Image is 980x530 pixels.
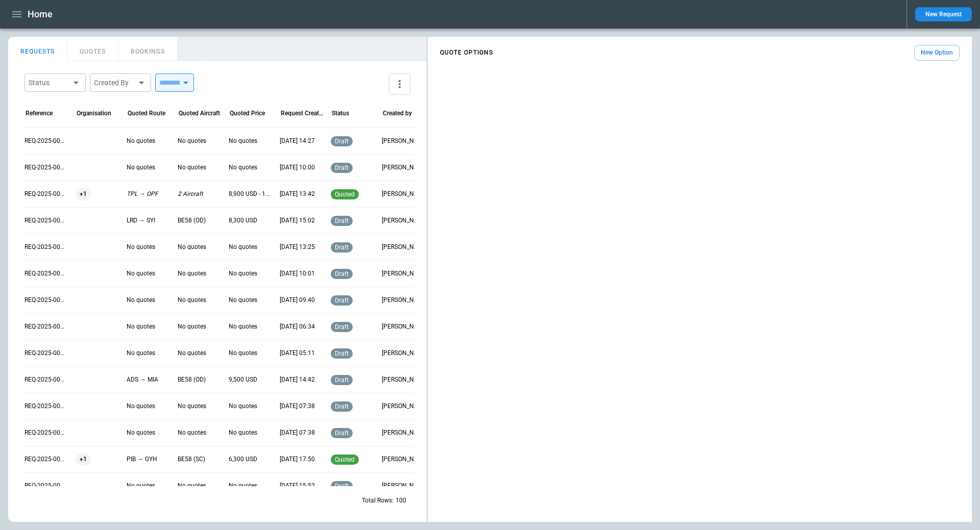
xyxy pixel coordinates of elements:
p: REQ-2025-000261 [24,375,67,384]
p: No quotes [178,428,206,437]
p: REQ-2025-000262 [24,349,67,358]
p: 09/03/2025 10:01 [280,269,315,278]
p: No quotes [127,269,155,278]
p: 09/08/2025 14:27 [280,137,315,145]
p: George O'Bryan [382,296,425,305]
p: 08/27/2025 06:34 [280,322,315,331]
p: Allen Maki [382,455,425,464]
p: No quotes [127,428,155,437]
p: BE58 (OD) [178,216,206,225]
p: ADS → MIA [127,375,158,384]
p: Ben Gundermann [382,137,425,145]
div: Organisation [77,110,111,117]
p: 8,900 USD - 10,200 USD [229,190,272,198]
p: Ben Gundermann [382,163,425,172]
span: draft [333,297,351,304]
p: REQ-2025-000265 [24,269,67,278]
button: QUOTES [67,37,118,61]
span: quoted [333,456,357,463]
p: BE58 (SC) [178,455,205,464]
p: George O'Bryan [382,428,425,437]
button: more [389,73,410,95]
p: REQ-2025-000266 [24,243,67,251]
p: No quotes [229,137,257,145]
p: 08/27/2025 05:11 [280,349,315,358]
p: No quotes [127,296,155,305]
p: No quotes [178,269,206,278]
span: draft [333,270,351,277]
p: No quotes [178,243,206,251]
p: 2 Aircraft [178,190,203,198]
p: 09/03/2025 15:02 [280,216,315,225]
span: draft [333,376,351,384]
p: 9,500 USD [229,375,257,384]
span: draft [333,244,351,251]
p: 08/29/2025 09:40 [280,296,315,305]
p: No quotes [127,402,155,411]
p: No quotes [229,296,257,305]
p: LRD → SYI [127,216,155,225]
button: BOOKINGS [118,37,178,61]
span: draft [333,350,351,357]
span: +1 [76,446,91,472]
p: REQ-2025-000268 [24,190,67,198]
p: No quotes [229,428,257,437]
p: 09/05/2025 10:00 [280,163,315,172]
p: No quotes [229,163,257,172]
p: PIB → GYH [127,455,157,464]
p: 8,300 USD [229,216,257,225]
button: New Request [915,7,972,21]
p: 100 [396,496,406,505]
div: Status [332,110,349,117]
span: quoted [333,191,357,198]
span: draft [333,430,351,437]
p: George O'Bryan [382,269,425,278]
p: BE58 (OD) [178,375,206,384]
p: 08/26/2025 14:42 [280,375,315,384]
p: No quotes [229,349,257,358]
p: REQ-2025-000259 [24,428,67,437]
p: George O'Bryan [382,243,425,251]
p: REQ-2025-000258 [24,455,67,464]
p: No quotes [229,322,257,331]
p: REQ-2025-000264 [24,296,67,305]
p: TPL → OPF [127,190,158,198]
p: No quotes [127,349,155,358]
h4: QUOTE OPTIONS [440,51,493,55]
p: 08/26/2025 07:38 [280,428,315,437]
span: +1 [76,181,91,207]
p: No quotes [178,322,206,331]
p: No quotes [178,163,206,172]
p: No quotes [178,402,206,411]
button: New Option [914,45,960,61]
div: Created By [94,78,135,88]
p: George O'Bryan [382,402,425,411]
div: Request Created At (UTC-05:00) [281,110,324,117]
p: Ben Gundermann [382,190,425,198]
div: Reference [26,110,53,117]
p: Allen Maki [382,375,425,384]
p: REQ-2025-000260 [24,402,67,411]
p: 09/04/2025 13:42 [280,190,315,198]
p: No quotes [229,402,257,411]
p: No quotes [178,349,206,358]
p: Total Rows: [362,496,394,505]
span: draft [333,217,351,224]
p: No quotes [127,322,155,331]
span: draft [333,164,351,171]
p: George O'Bryan [382,349,425,358]
p: No quotes [127,163,155,172]
p: No quotes [127,137,155,145]
div: Quoted Aircraft [179,110,220,117]
div: Created by [383,110,412,117]
button: REQUESTS [8,37,67,61]
div: Quoted Price [230,110,265,117]
p: 08/26/2025 07:38 [280,402,315,411]
p: REQ-2025-000270 [24,137,67,145]
p: No quotes [229,269,257,278]
p: REQ-2025-000269 [24,163,67,172]
div: Status [29,78,69,88]
p: REQ-2025-000263 [24,322,67,331]
p: Allen Maki [382,216,425,225]
p: No quotes [229,243,257,251]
